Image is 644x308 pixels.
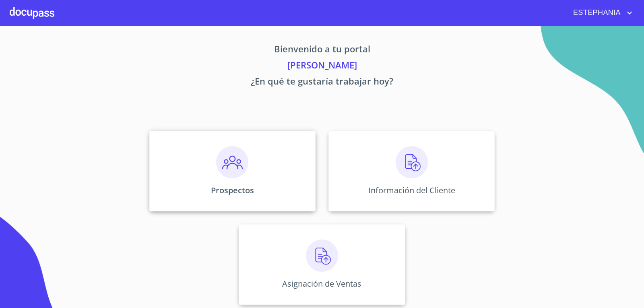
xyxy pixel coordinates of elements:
[396,146,428,178] img: carga.png
[282,278,361,289] p: Asignación de Ventas
[74,42,570,58] p: Bienvenido a tu portal
[567,6,634,19] button: account of current user
[216,146,248,178] img: prospectos.png
[567,6,625,19] span: ESTEPHANIA
[211,185,254,196] p: Prospectos
[306,240,338,272] img: carga.png
[368,185,455,196] p: Información del Cliente
[74,74,570,91] p: ¿En qué te gustaría trabajar hoy?
[74,58,570,74] p: [PERSON_NAME]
